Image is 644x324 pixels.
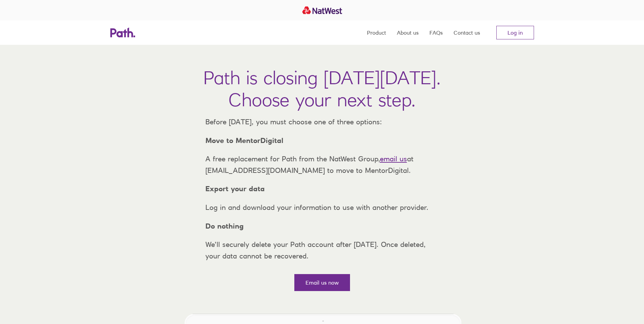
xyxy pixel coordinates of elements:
h1: Path is closing [DATE][DATE]. Choose your next step. [203,67,441,111]
a: Contact us [454,20,480,45]
p: Log in and download your information to use with another provider. [200,202,444,213]
a: Product [367,20,386,45]
a: FAQs [429,20,443,45]
strong: Move to MentorDigital [205,136,283,145]
strong: Export your data [205,184,265,193]
a: About us [397,20,419,45]
p: Before [DATE], you must choose one of three options: [200,116,444,128]
p: We’ll securely delete your Path account after [DATE]. Once deleted, your data cannot be recovered. [200,239,444,262]
a: Log in [496,26,534,39]
a: email us [380,155,407,163]
a: Email us now [294,274,350,291]
p: A free replacement for Path from the NatWest Group, at [EMAIL_ADDRESS][DOMAIN_NAME] to move to Me... [200,153,444,176]
strong: Do nothing [205,222,244,230]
